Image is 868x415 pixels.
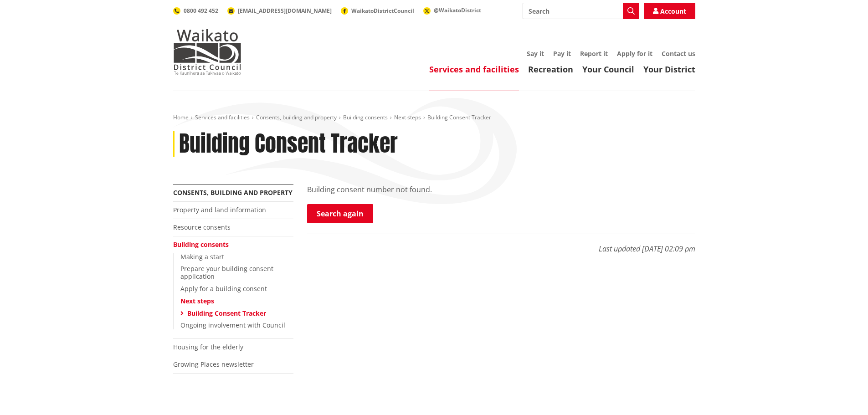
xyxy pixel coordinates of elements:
[180,252,224,261] a: Making a start
[580,49,608,58] a: Report it
[307,234,695,254] p: Last updated [DATE] 02:09 pm
[341,7,414,15] a: WaikatoDistrictCouncil
[527,49,544,58] a: Say it
[187,309,266,318] a: Building Consent Tracker
[427,113,491,121] span: Building Consent Tracker
[423,6,481,14] a: @WaikatoDistrict
[662,49,695,58] a: Contact us
[523,3,639,19] input: Search input
[429,64,519,75] a: Services and facilities
[173,7,218,15] a: 0800 492 452
[173,343,243,351] a: Housing for the elderly
[343,113,388,121] a: Building consents
[180,297,214,305] a: Next steps
[553,49,571,58] a: Pay it
[434,6,481,14] span: @WaikatoDistrict
[644,3,695,19] a: Account
[173,240,229,249] a: Building consents
[643,64,695,75] a: Your District
[394,113,421,121] a: Next steps
[173,205,266,214] a: Property and land information
[351,7,414,15] span: WaikatoDistrictCouncil
[179,131,398,157] h1: Building Consent Tracker
[173,114,695,122] nav: breadcrumb
[307,204,373,223] a: Search again
[173,113,189,121] a: Home
[173,188,293,197] a: Consents, building and property
[227,7,332,15] a: [EMAIL_ADDRESS][DOMAIN_NAME]
[528,64,573,75] a: Recreation
[173,223,231,231] a: Resource consents
[180,284,267,293] a: Apply for a building consent
[180,264,273,281] a: Prepare your building consent application
[195,113,250,121] a: Services and facilities
[173,360,254,369] a: Growing Places newsletter
[256,113,337,121] a: Consents, building and property
[307,184,695,195] p: Building consent number not found.
[180,321,285,329] a: Ongoing involvement with Council
[173,29,241,75] img: Waikato District Council - Te Kaunihera aa Takiwaa o Waikato
[238,7,332,15] span: [EMAIL_ADDRESS][DOMAIN_NAME]
[184,7,218,15] span: 0800 492 452
[617,49,652,58] a: Apply for it
[582,64,634,75] a: Your Council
